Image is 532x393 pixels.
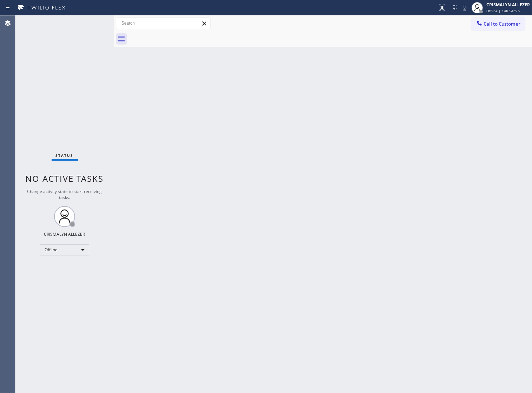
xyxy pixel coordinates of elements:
div: CRISMALYN ALLEZER [486,2,530,8]
button: Call to Customer [471,17,525,31]
div: CRISMALYN ALLEZER [44,231,85,237]
input: Search [116,18,210,29]
button: Mute [460,3,470,13]
span: Call to Customer [484,21,520,27]
span: Status [56,153,74,158]
span: No active tasks [26,173,104,184]
span: Offline | 14h 54min [486,8,520,13]
div: Offline [40,244,89,255]
span: Change activity state to start receiving tasks. [27,188,102,200]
